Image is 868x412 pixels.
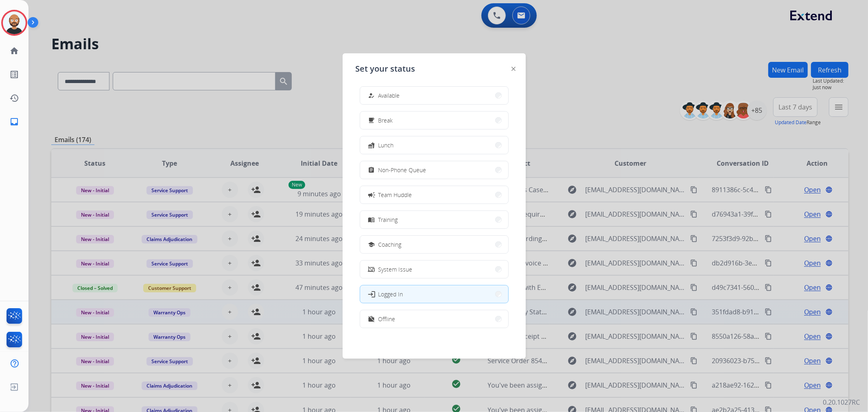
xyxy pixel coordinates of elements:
img: avatar [3,11,26,34]
mat-icon: free_breakfast [368,117,375,124]
button: Non-Phone Queue [360,161,508,179]
mat-icon: school [368,241,375,248]
button: Team Huddle [360,186,508,204]
button: System Issue [360,261,508,278]
span: Available [378,91,400,100]
span: Break [378,116,393,125]
span: Logged In [378,290,403,298]
mat-icon: assignment [368,167,375,173]
mat-icon: list_alt [9,70,19,79]
span: Non-Phone Queue [378,166,426,174]
span: Set your status [356,63,415,75]
button: Lunch [360,136,508,154]
mat-icon: login [367,290,375,298]
button: Coaching [360,236,508,253]
span: System Issue [378,265,413,274]
mat-icon: campaign [367,191,375,199]
button: Break [360,112,508,129]
button: Available [360,87,508,104]
mat-icon: history [9,93,19,103]
mat-icon: home [9,46,19,56]
p: 0.20.1027RC [823,397,860,407]
span: Team Huddle [378,191,412,199]
span: Offline [378,315,396,323]
mat-icon: fastfood [368,142,375,149]
span: Lunch [378,141,394,149]
mat-icon: how_to_reg [368,92,375,99]
span: Training [378,215,398,224]
mat-icon: work_off [368,316,375,322]
button: Training [360,211,508,228]
mat-icon: inbox [9,117,19,127]
img: close-button [512,67,516,71]
mat-icon: menu_book [368,216,375,223]
span: Coaching [378,240,402,249]
button: Logged In [360,285,508,303]
mat-icon: phonelink_off [368,266,375,273]
button: Offline [360,310,508,328]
